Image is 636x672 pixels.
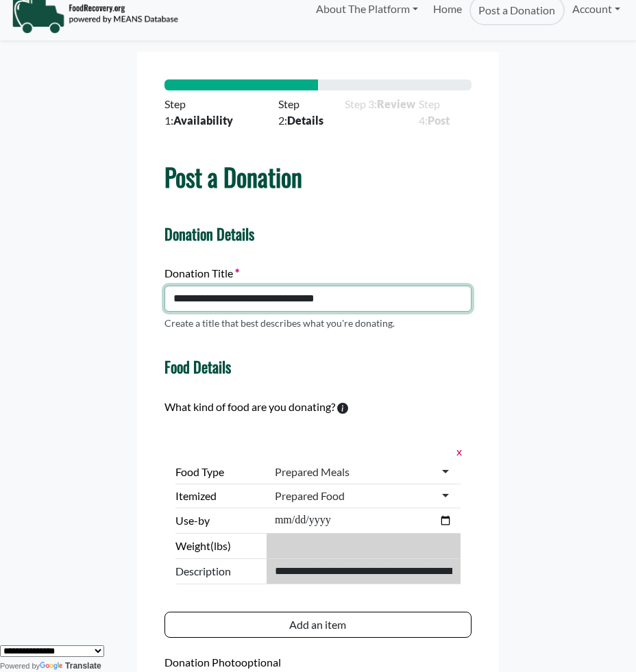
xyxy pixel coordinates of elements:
[173,114,233,127] strong: Availability
[278,96,345,129] span: Step 2:
[377,97,415,110] strong: Review
[40,661,101,671] a: Translate
[175,488,261,504] label: Itemized
[210,539,231,552] span: (lbs)
[164,316,395,330] p: Create a title that best describes what you're donating.
[275,489,345,503] div: Prepared Food
[175,512,261,529] label: Use-by
[164,358,231,375] h4: Food Details
[40,662,65,671] img: Google Translate
[164,265,239,282] label: Donation Title
[175,464,261,480] label: Food Type
[345,96,419,129] span: Step 3:
[275,465,350,479] div: Prepared Meals
[175,538,261,554] label: Weight
[337,403,348,414] svg: To calculate environmental impacts, we follow the Food Loss + Waste Protocol
[164,612,471,638] button: Add an item
[428,114,450,127] strong: Post
[175,563,261,580] span: Description
[164,162,471,191] h1: Post a Donation
[164,399,335,415] label: What kind of food are you donating?
[287,114,323,127] strong: Details
[452,443,461,460] button: x
[164,225,471,242] h4: Donation Details
[419,96,472,129] span: Step 4:
[164,96,254,129] span: Step 1:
